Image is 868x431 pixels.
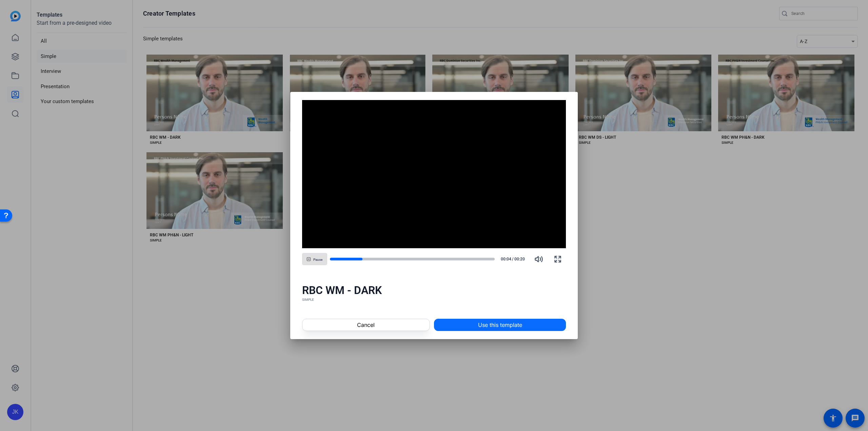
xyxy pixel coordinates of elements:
[302,297,566,302] div: SIMPLE
[531,251,547,267] button: Mute
[550,251,566,267] button: Fullscreen
[302,253,327,265] button: Pause
[302,283,566,297] div: RBC WM - DARK
[313,258,322,262] span: Pause
[357,321,375,329] span: Cancel
[302,100,566,249] div: Video Player
[478,321,522,329] span: Use this template
[497,256,511,262] span: 00:04
[434,319,566,331] button: Use this template
[497,256,528,262] div: /
[302,319,430,331] button: Cancel
[514,256,528,262] span: 00:20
